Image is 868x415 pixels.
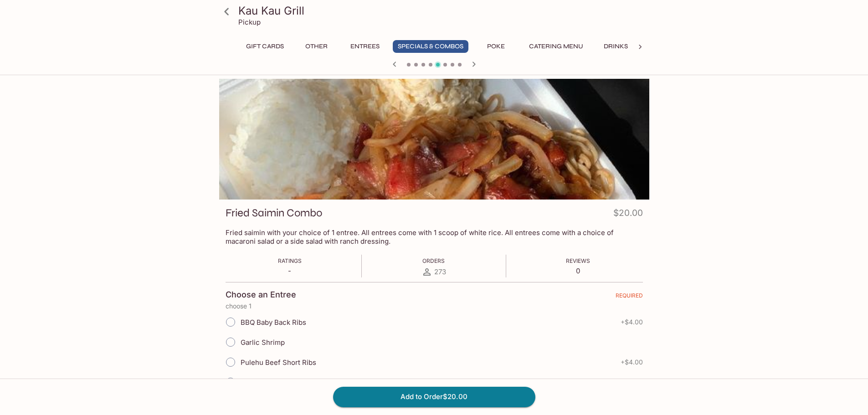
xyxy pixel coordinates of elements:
[278,257,302,264] span: Ratings
[621,359,643,366] span: + $4.00
[434,267,446,276] span: 273
[226,206,322,220] h3: Fried Saimin Combo
[241,358,316,367] span: Pulehu Beef Short Ribs
[566,266,590,275] p: 0
[238,4,646,18] h3: Kau Kau Grill
[566,257,590,264] span: Reviews
[241,40,289,53] button: Gift Cards
[226,302,643,310] p: choose 1
[621,318,643,326] span: + $4.00
[296,40,337,53] button: Other
[524,40,588,53] button: Catering Menu
[393,40,468,53] button: Specials & Combos
[241,378,285,387] span: Smoked Meat
[344,40,385,53] button: Entrees
[596,40,637,53] button: Drinks
[333,387,535,407] button: Add to Order$20.00
[422,257,445,264] span: Orders
[241,338,285,347] span: Garlic Shrimp
[241,318,306,327] span: BBQ Baby Back Ribs
[476,40,517,53] button: Poke
[219,79,649,200] div: Fried Saimin Combo
[278,266,302,275] p: -
[238,18,261,26] p: Pickup
[226,228,643,246] p: Fried saimin with your choice of 1 entree. All entrees come with 1 scoop of white rice. All entre...
[226,290,296,300] h4: Choose an Entree
[616,292,643,302] span: REQUIRED
[613,206,643,224] h4: $20.00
